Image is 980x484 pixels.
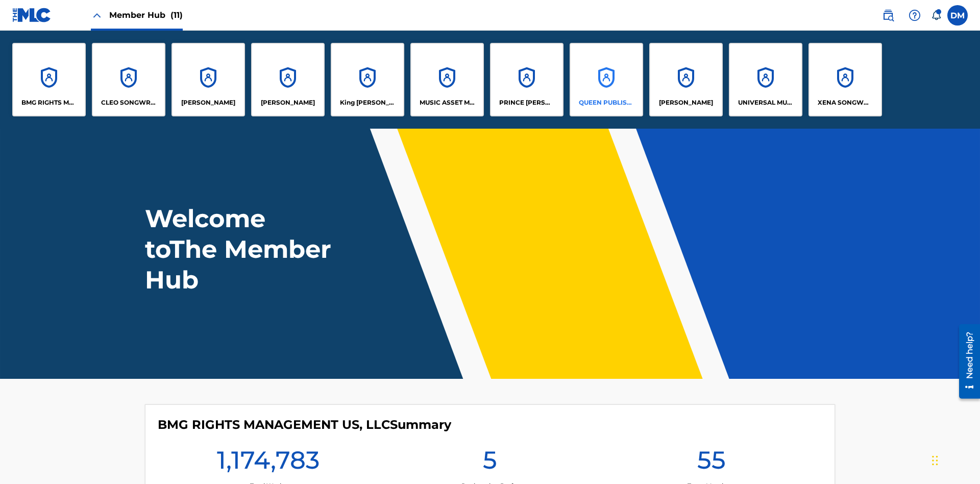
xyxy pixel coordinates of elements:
a: Accounts[PERSON_NAME] [251,43,325,116]
h4: BMG RIGHTS MANAGEMENT US, LLC [158,417,451,432]
p: King McTesterson [340,98,396,107]
a: AccountsUNIVERSAL MUSIC PUB GROUP [729,43,802,116]
p: BMG RIGHTS MANAGEMENT US, LLC [21,98,77,107]
div: Drag [932,445,938,476]
p: RONALD MCTESTERSON [659,98,713,107]
p: QUEEN PUBLISHA [579,98,634,107]
h1: 1,174,783 [217,445,320,481]
img: MLC Logo [12,8,52,22]
h1: 55 [697,445,726,481]
a: Public Search [878,5,898,26]
p: PRINCE MCTESTERSON [499,98,555,107]
h1: 5 [483,445,497,481]
a: AccountsKing [PERSON_NAME] [331,43,404,116]
img: Close [91,9,103,21]
a: AccountsXENA SONGWRITER [808,43,882,116]
div: Notifications [931,10,941,20]
span: (11) [170,10,183,20]
a: AccountsPRINCE [PERSON_NAME] [490,43,563,116]
p: MUSIC ASSET MANAGEMENT (MAM) [420,98,475,107]
span: Member Hub [109,9,183,21]
div: Help [904,5,925,26]
a: Accounts[PERSON_NAME] [649,43,723,116]
p: XENA SONGWRITER [818,98,873,107]
img: help [909,9,921,21]
p: EYAMA MCSINGER [261,98,315,107]
a: AccountsMUSIC ASSET MANAGEMENT (MAM) [410,43,484,116]
div: User Menu [947,5,968,26]
h1: Welcome to The Member Hub [145,203,336,295]
a: AccountsQUEEN PUBLISHA [570,43,643,116]
a: Accounts[PERSON_NAME] [171,43,245,116]
a: AccountsCLEO SONGWRITER [92,43,165,116]
img: search [882,9,894,21]
iframe: Chat Widget [929,435,980,484]
p: ELVIS COSTELLO [181,98,235,107]
p: CLEO SONGWRITER [101,98,157,107]
iframe: Resource Center [951,320,980,404]
a: AccountsBMG RIGHTS MANAGEMENT US, LLC [12,43,86,116]
p: UNIVERSAL MUSIC PUB GROUP [738,98,794,107]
